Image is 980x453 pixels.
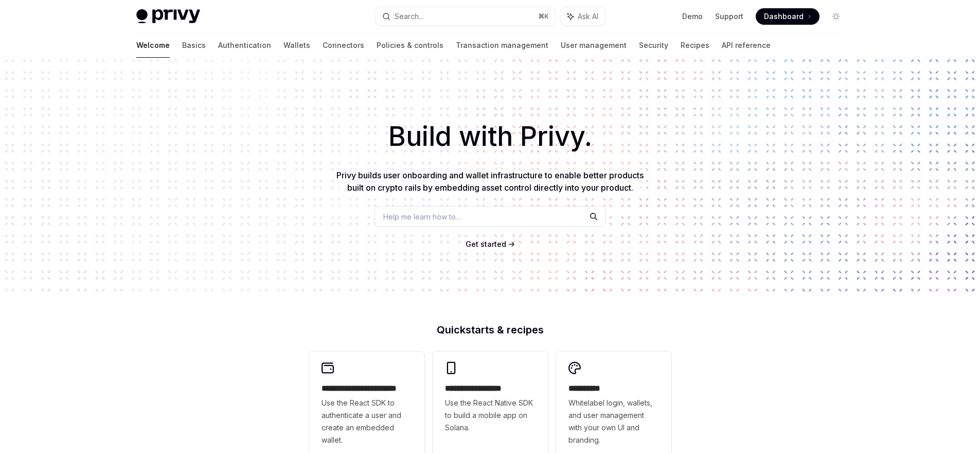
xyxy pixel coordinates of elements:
[568,397,659,446] span: Whitelabel login, wallets, and user management with your own UI and branding.
[322,397,412,446] span: Use the React SDK to authenticate a user and create an embedded wallet.
[16,116,964,157] h1: Build with Privy.
[681,33,709,58] a: Recipes
[445,397,536,434] span: Use the React Native SDK to build a mobile app on Solana.
[828,8,844,25] button: Toggle dark mode
[538,12,549,21] span: ⌘ K
[136,33,170,58] a: Welcome
[383,211,461,222] span: Help me learn how to…
[682,11,703,22] a: Demo
[578,11,598,22] span: Ask AI
[756,8,819,25] a: Dashboard
[456,33,548,58] a: Transaction management
[466,240,506,248] span: Get started
[182,33,206,58] a: Basics
[764,11,804,22] span: Dashboard
[715,11,743,22] a: Support
[377,33,443,58] a: Policies & controls
[336,170,644,193] span: Privy builds user onboarding and wallet infrastructure to enable better products built on crypto ...
[218,33,271,58] a: Authentication
[309,325,671,335] h2: Quickstarts & recipes
[560,7,605,26] button: Ask AI
[466,239,506,249] a: Get started
[283,33,310,58] a: Wallets
[136,9,200,24] img: light logo
[722,33,771,58] a: API reference
[395,10,423,23] div: Search...
[561,33,627,58] a: User management
[639,33,668,58] a: Security
[323,33,364,58] a: Connectors
[375,7,555,26] button: Search...⌘K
